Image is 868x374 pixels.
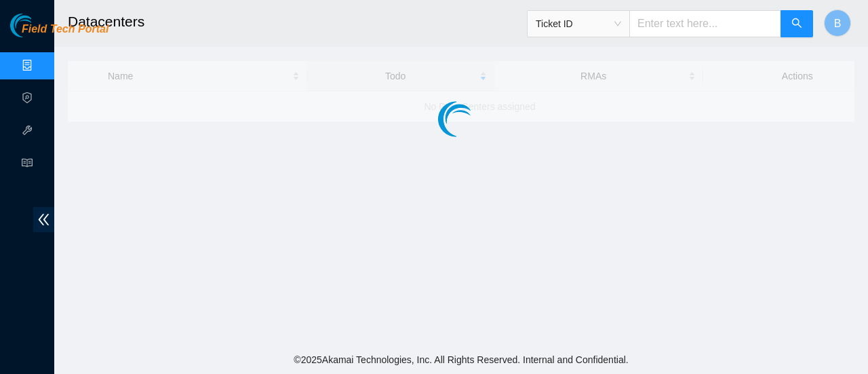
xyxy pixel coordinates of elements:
[536,14,621,34] span: Ticket ID
[824,10,851,37] button: B
[834,15,842,32] span: B
[33,207,54,232] span: double-left
[791,18,802,31] span: search
[629,10,781,37] input: Enter text here...
[22,23,108,36] span: Field Tech Portal
[781,10,813,37] button: search
[10,24,108,42] a: Akamai TechnologiesField Tech Portal
[54,345,868,374] footer: © 2025 Akamai Technologies, Inc. All Rights Reserved. Internal and Confidential.
[22,151,33,179] span: read
[10,14,68,37] img: Akamai Technologies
